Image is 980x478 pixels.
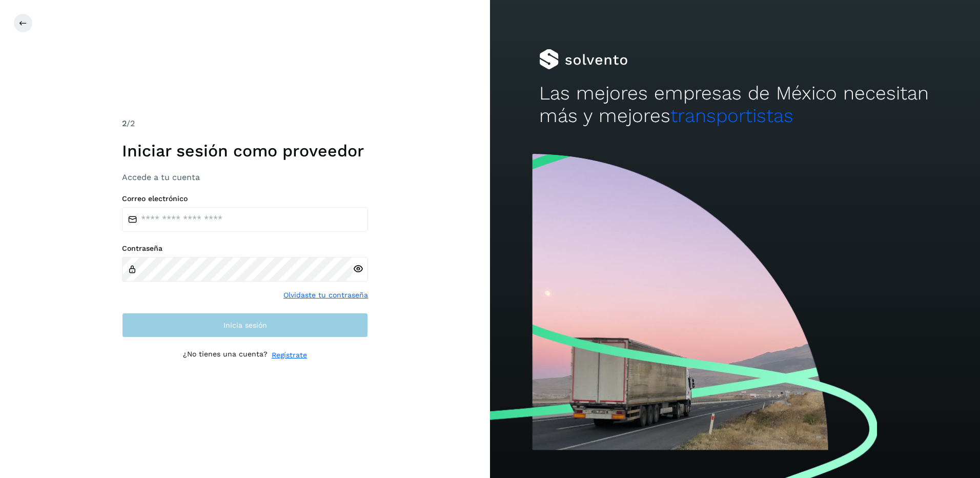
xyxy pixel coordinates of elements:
label: Correo electrónico [122,194,368,203]
div: /2 [122,117,368,130]
label: Contraseña [122,244,368,253]
span: 2 [122,118,127,128]
p: ¿No tienes una cuenta? [183,350,268,361]
h2: Las mejores empresas de México necesitan más y mejores [539,82,931,128]
button: Inicia sesión [122,313,368,337]
a: Olvidaste tu contraseña [283,290,368,301]
h1: Iniciar sesión como proveedor [122,141,368,161]
h3: Accede a tu cuenta [122,172,368,182]
span: transportistas [670,105,793,127]
a: Regístrate [272,350,307,361]
span: Inicia sesión [223,322,267,329]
